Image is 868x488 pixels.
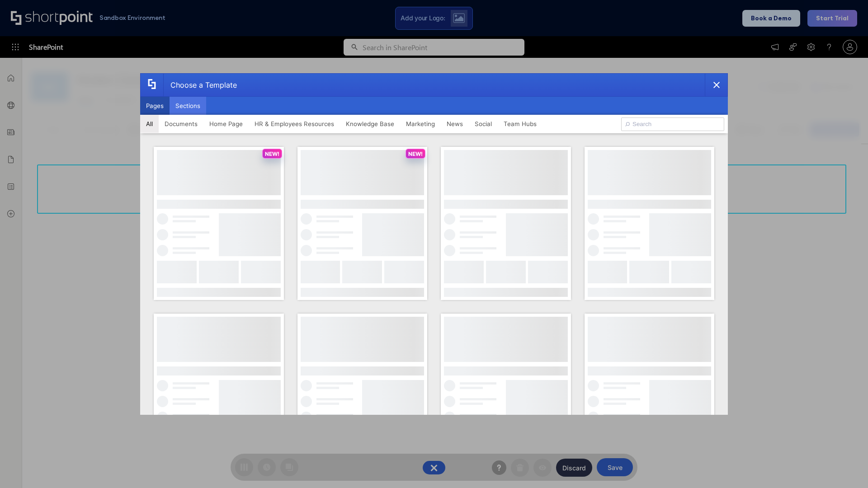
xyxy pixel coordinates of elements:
button: Documents [159,115,203,133]
button: All [140,115,159,133]
p: NEW! [408,150,423,157]
div: template selector [140,73,728,415]
p: NEW! [265,150,279,157]
button: Knowledge Base [340,115,400,133]
input: Search [621,117,724,131]
button: Social [469,115,498,133]
button: Marketing [400,115,441,133]
iframe: Chat Widget [823,445,868,488]
button: Sections [170,97,206,115]
button: HR & Employees Resources [249,115,340,133]
button: News [441,115,469,133]
button: Team Hubs [498,115,542,133]
div: Choose a Template [163,74,237,96]
button: Pages [140,97,170,115]
button: Home Page [203,115,249,133]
